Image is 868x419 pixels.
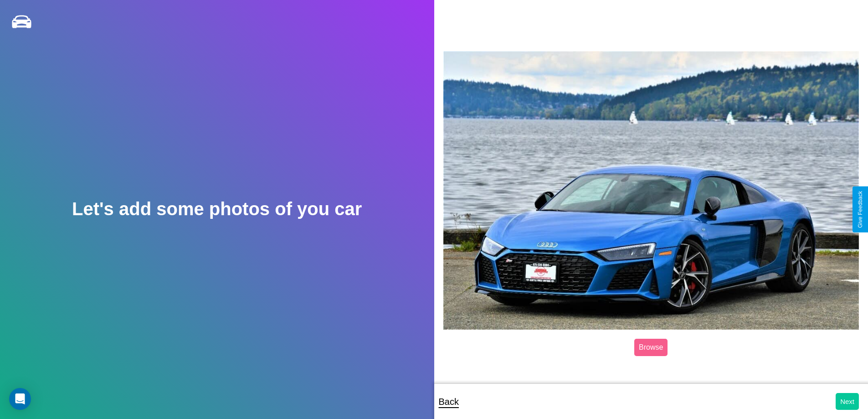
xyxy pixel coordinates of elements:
div: Open Intercom Messenger [9,388,31,410]
h2: Let's add some photos of you car [72,199,362,219]
p: Back [439,393,459,410]
label: Browse [634,339,668,356]
img: posted [443,51,859,330]
button: Next [836,393,859,410]
div: Give Feedback [857,191,863,228]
